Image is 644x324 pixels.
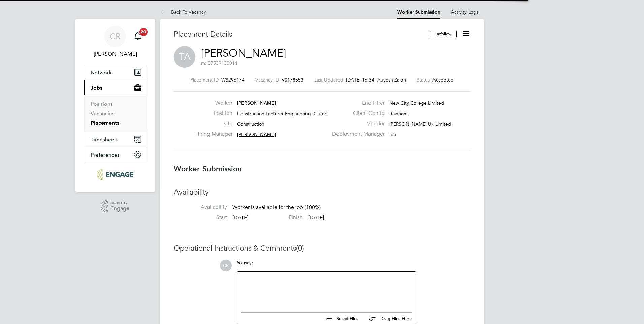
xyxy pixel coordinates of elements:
[389,100,444,106] span: New City College Limited
[84,80,147,95] button: Jobs
[190,77,219,83] label: Placement ID
[232,204,321,211] span: Worker is available for the job (100%)
[417,77,430,83] label: Status
[160,9,206,15] a: Back To Vacancy
[174,46,195,68] span: TA
[91,120,119,126] a: Placements
[91,152,120,158] span: Preferences
[237,121,264,127] span: Construction
[328,110,385,117] label: Client Config
[389,131,396,137] span: n/a
[174,244,470,253] h3: Operational Instructions & Comments
[174,204,227,211] label: Availability
[84,95,147,132] div: Jobs
[174,188,470,197] h3: Availability
[296,244,304,253] span: (0)
[110,200,129,206] span: Powered by
[174,214,227,221] label: Start
[389,110,408,117] span: Rainham
[451,9,478,15] a: Activity Logs
[84,147,147,162] button: Preferences
[237,100,276,106] span: [PERSON_NAME]
[250,214,303,221] label: Finish
[91,101,113,107] a: Positions
[174,164,242,173] b: Worker Submission
[101,200,130,213] a: Powered byEngage
[84,65,147,80] button: Network
[97,169,133,180] img: ncclondon-logo-retina.png
[430,30,457,38] button: Unfollow
[237,110,328,117] span: Construction Lecturer Engineering (Outer)
[389,121,451,127] span: [PERSON_NAME] Uk Limited
[195,110,232,117] label: Position
[91,110,115,117] a: Vacancies
[220,260,232,271] span: CR
[91,69,112,76] span: Network
[328,120,385,127] label: Vendor
[232,214,248,221] span: [DATE]
[195,100,232,107] label: Worker
[201,46,286,60] a: [PERSON_NAME]
[110,32,121,41] span: CR
[131,26,144,47] a: 20
[91,85,102,91] span: Jobs
[195,120,232,127] label: Site
[237,131,276,137] span: [PERSON_NAME]
[308,214,324,221] span: [DATE]
[377,77,406,83] span: Auvesh Zalori
[237,260,416,271] div: say:
[397,9,440,15] a: Worker Submission
[328,100,385,107] label: End Hirer
[346,77,377,83] span: [DATE] 16:34 -
[282,77,303,83] span: V0178553
[237,260,245,266] span: You
[75,19,155,192] nav: Main navigation
[328,131,385,138] label: Deployment Manager
[195,131,232,138] label: Hiring Manager
[432,77,454,83] span: Accepted
[201,60,237,66] span: m: 07539130014
[314,77,343,83] label: Last Updated
[84,132,147,147] button: Timesheets
[110,206,129,212] span: Engage
[91,136,119,143] span: Timesheets
[221,77,245,83] span: WS296174
[255,77,279,83] label: Vacancy ID
[84,50,147,58] span: Christopher Roper
[174,30,425,39] h3: Placement Details
[84,26,147,58] a: CR[PERSON_NAME]
[139,28,148,36] span: 20
[84,169,147,180] a: Go to home page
